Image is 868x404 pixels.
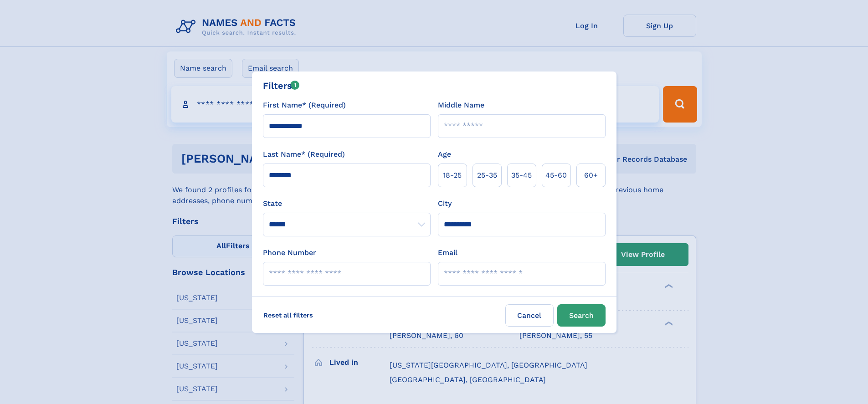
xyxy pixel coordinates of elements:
[505,304,554,327] label: Cancel
[584,170,598,181] span: 60+
[263,247,316,258] label: Phone Number
[263,149,345,160] label: Last Name* (Required)
[263,198,431,209] label: State
[438,247,457,258] label: Email
[257,304,319,326] label: Reset all filters
[545,170,567,181] span: 45‑60
[263,79,300,92] div: Filters
[438,100,484,111] label: Middle Name
[443,170,462,181] span: 18‑25
[438,198,452,209] label: City
[557,304,606,327] button: Search
[263,100,346,111] label: First Name* (Required)
[438,149,451,160] label: Age
[511,170,532,181] span: 35‑45
[477,170,497,181] span: 25‑35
